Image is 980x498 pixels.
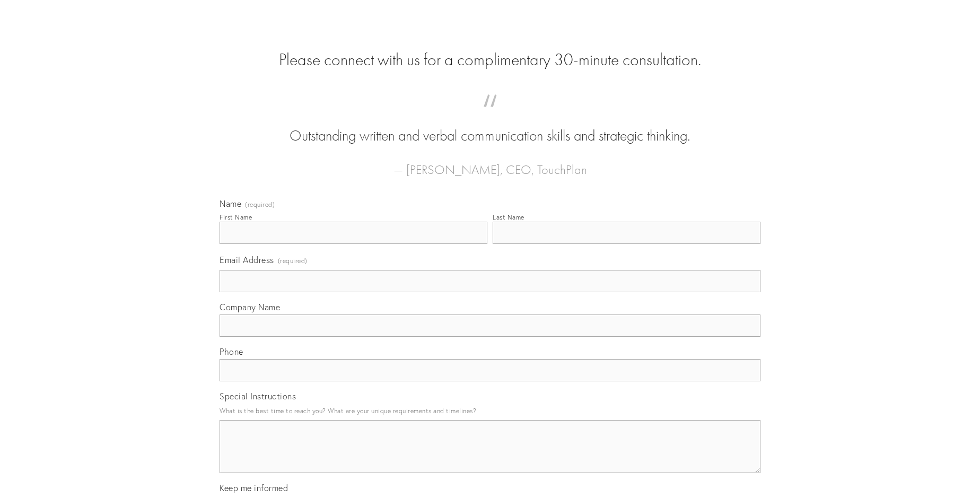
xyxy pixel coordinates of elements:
span: Special Instructions [220,391,296,401]
span: Phone [220,346,243,357]
blockquote: Outstanding written and verbal communication skills and strategic thinking. [237,105,743,146]
span: (required) [245,202,275,208]
span: Name [220,198,241,209]
h2: Please connect with us for a complimentary 30-minute consultation. [220,50,760,70]
figcaption: — [PERSON_NAME], CEO, TouchPlan [237,146,743,180]
span: Keep me informed [220,483,288,493]
p: What is the best time to reach you? What are your unique requirements and timelines? [220,404,760,418]
span: Email Address [220,255,274,265]
div: Last Name [493,213,524,221]
span: Company Name [220,302,280,312]
span: (required) [278,254,308,268]
span: “ [237,105,743,126]
div: First Name [220,213,252,221]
